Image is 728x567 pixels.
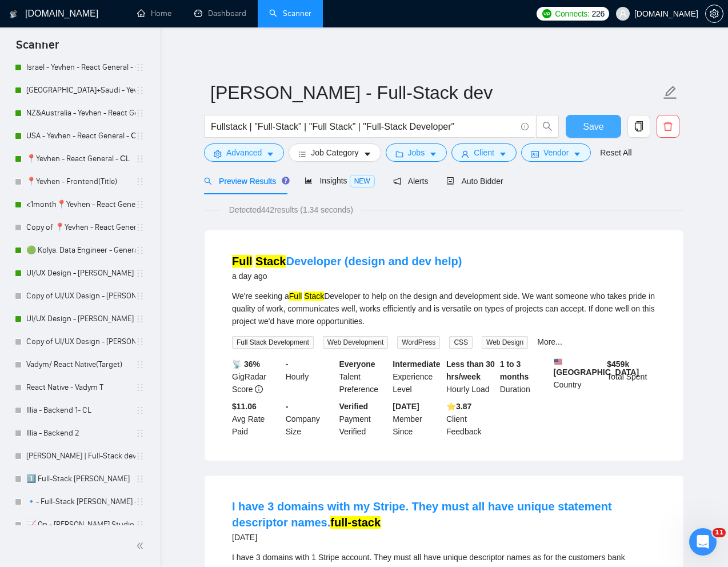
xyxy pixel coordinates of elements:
mark: Stack [304,292,324,301]
a: 🔹- Full-Stack [PERSON_NAME] - CL [26,490,135,513]
div: Hourly [283,358,337,396]
span: info-circle [521,123,529,130]
li: NZ&Australia - Yevhen - React General - СL [7,102,153,125]
div: [DATE] [232,530,656,544]
input: Search Freelance Jobs... [211,119,516,134]
li: UAE+Saudi - Yevhen - React General - СL [7,79,153,102]
span: bars [298,150,306,158]
li: 1️⃣ Full-Stack Dmytro Mach [7,468,153,490]
span: search [204,177,212,185]
a: setting [705,9,723,18]
img: logo [10,5,18,23]
span: info-circle [255,385,263,393]
span: Job Category [311,146,358,159]
a: I have 3 domains with my Stripe. They must all have unique statement descriptor names.full-stack [232,500,612,529]
div: Member Since [390,400,444,438]
div: We're seeking a Developer to help on the design and development side. We want someone who takes p... [232,290,656,328]
a: 📍Yevhen - React General - СL [26,147,135,170]
li: Copy of UI/UX Design - Natalia [7,330,153,353]
b: [GEOGRAPHIC_DATA] [554,358,639,377]
span: Auto Bidder [446,177,503,186]
a: USA - Yevhen - React General - СL [26,125,135,147]
div: Payment Verified [337,400,391,438]
b: 📡 36% [232,360,260,369]
span: Scanner [7,37,68,61]
span: NEW [350,175,375,187]
span: holder [135,131,145,141]
span: holder [135,520,145,529]
div: Hourly Load [444,358,498,396]
li: 🔹- Full-Stack Dmytro Mach - CL [7,490,153,513]
span: Full Stack Development [232,336,314,349]
a: Full StackDeveloper (design and dev help) [232,255,462,267]
b: $ 459k [607,360,629,369]
div: Client Feedback [444,400,498,438]
li: Illia Soroka | Full-Stack dev [7,445,153,468]
li: <1month📍Yevhen - React General - СL [7,193,153,216]
img: 🇺🇸 [554,358,562,366]
a: 1️⃣ Full-Stack [PERSON_NAME] [26,468,135,490]
a: React Native - Vadym T [26,376,135,399]
span: copy [628,121,650,131]
span: holder [135,497,145,506]
span: user [461,150,469,158]
a: Copy of UI/UX Design - [PERSON_NAME] [26,285,135,308]
li: Copy of 📍Yevhen - React General - СL [7,216,153,239]
a: UI/UX Design - [PERSON_NAME] [26,308,135,330]
a: Illia - Backend 1- CL [26,399,135,422]
span: Preview Results [204,177,286,186]
b: $11.06 [232,402,257,411]
span: holder [135,269,145,278]
div: Total Spent [605,358,658,396]
span: caret-down [573,150,581,158]
div: Avg Rate Paid [230,400,283,438]
li: React Native - Vadym T [7,376,153,399]
span: Save [583,119,603,134]
a: More... [537,337,562,346]
li: 📍Yevhen - React General - СL [7,147,153,170]
span: 226 [592,7,605,20]
b: - [286,360,289,369]
button: delete [657,115,679,138]
button: settingAdvancedcaret-down [204,143,284,162]
button: search [536,115,559,138]
span: holder [135,452,145,461]
span: notification [393,177,401,185]
span: holder [135,292,145,301]
iframe: Intercom live chat [689,528,717,556]
span: delete [657,121,679,131]
a: 📍Yevhen - Frontend(Title) [26,170,135,193]
span: Insights [305,176,374,185]
span: holder [135,406,145,415]
span: idcard [531,150,539,158]
b: Intermediate [393,360,440,369]
div: a day ago [232,269,462,283]
a: Israel - Yevhen - React General - СL [26,56,135,79]
a: NZ&Australia - Yevhen - React General - СL [26,102,135,125]
span: caret-down [363,150,371,158]
a: 📈 On - [PERSON_NAME] Studio [26,513,135,536]
mark: Full [289,292,302,301]
a: [GEOGRAPHIC_DATA]+Saudi - Yevhen - React General - СL [26,79,135,102]
b: Everyone [339,360,375,369]
span: setting [706,9,723,18]
button: userClientcaret-down [451,143,517,162]
a: Illia - Backend 2 [26,422,135,445]
div: Company Size [283,400,337,438]
span: holder [135,86,145,95]
img: upwork-logo.png [542,9,551,18]
span: caret-down [266,150,274,158]
span: holder [135,314,145,324]
span: Alerts [393,177,429,186]
a: searchScanner [269,9,311,18]
span: holder [135,429,145,438]
span: search [537,121,558,131]
span: folder [395,150,403,158]
a: Copy of UI/UX Design - [PERSON_NAME] [26,330,135,353]
a: [PERSON_NAME] | Full-Stack dev [26,445,135,468]
span: Advanced [226,146,262,159]
span: Connects: [555,7,589,20]
span: Detected 442 results (1.34 seconds) [221,203,361,216]
b: 1 to 3 months [500,360,529,381]
li: Illia - Backend 2 [7,422,153,445]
